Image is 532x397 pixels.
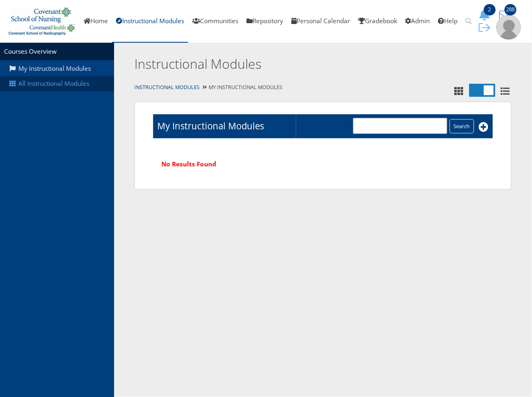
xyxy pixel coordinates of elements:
[134,55,433,73] h2: Instructional Modules
[4,47,57,56] a: Courses Overview
[479,122,489,132] i: Add New
[476,9,497,21] button: 2
[497,9,517,21] button: 288
[453,87,465,96] i: Tile
[476,10,497,19] a: 2
[134,84,200,91] a: Instructional Modules
[157,120,264,132] h1: My Instructional Modules
[497,15,521,39] img: user-profile-default-picture.png
[153,151,493,177] div: No Results Found
[499,87,512,96] i: List
[497,10,517,19] a: 288
[505,4,517,15] span: 288
[114,82,532,94] div: My Instructional Modules
[484,4,496,15] span: 2
[450,119,474,133] input: Search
